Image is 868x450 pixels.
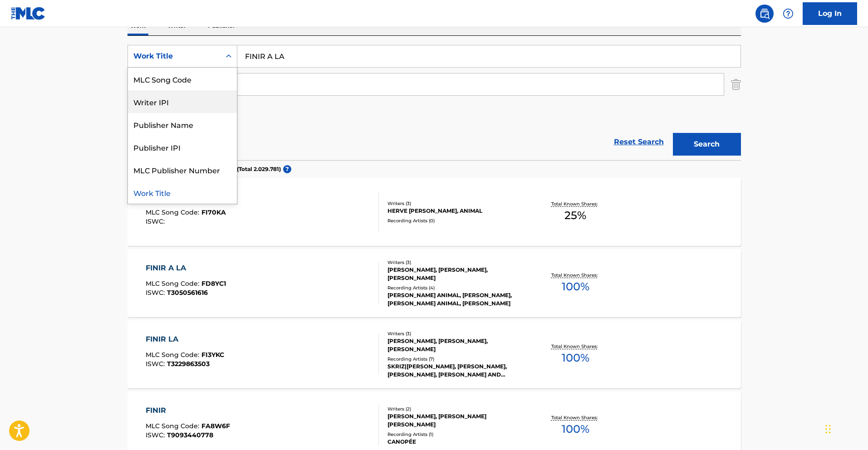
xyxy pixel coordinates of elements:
div: Publisher IPI [128,136,237,158]
span: MLC Song Code : [146,351,201,359]
div: FINIR LA [146,334,224,345]
a: Reset Search [609,132,668,152]
span: FI3YKC [201,351,224,359]
span: MLC Song Code : [146,422,201,430]
div: Work Title [128,181,237,204]
div: Ziehen [825,416,831,443]
div: Work Title [133,51,215,62]
div: Writers ( 3 ) [387,330,525,337]
span: ISWC : [146,431,167,439]
div: Writers ( 3 ) [387,259,525,266]
span: ISWC : [146,217,167,225]
span: FI70KA [201,208,226,216]
div: Chat-Widget [823,406,868,450]
img: Delete Criterion [731,73,741,96]
div: [PERSON_NAME], [PERSON_NAME] [PERSON_NAME] [387,412,525,429]
img: help [783,8,794,19]
div: [PERSON_NAME], [PERSON_NAME], [PERSON_NAME] [387,266,525,282]
span: MLC Song Code : [146,208,201,216]
a: FINIR A LAMLC Song Code:FD8YC1ISWC:T3050561616Writers (3)[PERSON_NAME], [PERSON_NAME], [PERSON_NA... [128,249,741,317]
span: ISWC : [146,289,167,297]
span: T9093440778 [167,431,213,439]
span: MLC Song Code : [146,279,201,288]
div: SKRIZ|[PERSON_NAME], [PERSON_NAME],[PERSON_NAME], [PERSON_NAME] AND [PERSON_NAME], [PERSON_NAME],... [387,362,525,379]
div: Recording Artists ( 4 ) [387,284,525,291]
div: MLC Song Code [128,68,237,90]
img: MLC Logo [11,7,46,20]
div: FINIR A LA [146,263,226,274]
span: 100 % [562,279,589,295]
div: [PERSON_NAME] ANIMAL, [PERSON_NAME], [PERSON_NAME] ANIMAL, [PERSON_NAME] [387,291,525,308]
div: Help [779,5,797,23]
a: FINIR A LAMLC Song Code:FI70KAISWC:Writers (3)HERVE [PERSON_NAME], ANIMALRecording Artists (0)Tot... [128,178,741,246]
a: Public Search [755,5,774,23]
div: Writer IPI [128,90,237,113]
div: Recording Artists ( 0 ) [387,217,525,224]
p: Total Known Shares: [551,343,600,350]
div: Recording Artists ( 7 ) [387,356,525,362]
span: ISWC : [146,360,167,368]
span: 25 % [564,207,586,224]
div: [PERSON_NAME], [PERSON_NAME], [PERSON_NAME] [387,337,525,353]
span: T3229863503 [167,360,210,368]
div: Publisher Name [128,113,237,136]
span: 100 % [562,421,589,437]
div: Recording Artists ( 1 ) [387,431,525,438]
span: FA8W6F [201,422,230,430]
p: Total Known Shares: [551,201,600,207]
div: Writers ( 3 ) [387,200,525,207]
img: search [759,8,770,19]
div: CANOPÉE [387,438,525,446]
a: Log In [803,2,857,25]
p: Total Known Shares: [551,272,600,279]
div: FINIR [146,405,230,416]
button: Search [673,133,741,156]
span: 100 % [562,350,589,366]
span: ? [283,165,291,173]
span: T3050561616 [167,289,208,297]
div: HERVE [PERSON_NAME], ANIMAL [387,207,525,215]
a: FINIR LAMLC Song Code:FI3YKCISWC:T3229863503Writers (3)[PERSON_NAME], [PERSON_NAME], [PERSON_NAME... [128,320,741,388]
p: Total Known Shares: [551,414,600,421]
div: Writers ( 2 ) [387,406,525,412]
form: Search Form [128,45,741,160]
iframe: Chat Widget [823,406,868,450]
span: FD8YC1 [201,279,226,288]
div: MLC Publisher Number [128,158,237,181]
